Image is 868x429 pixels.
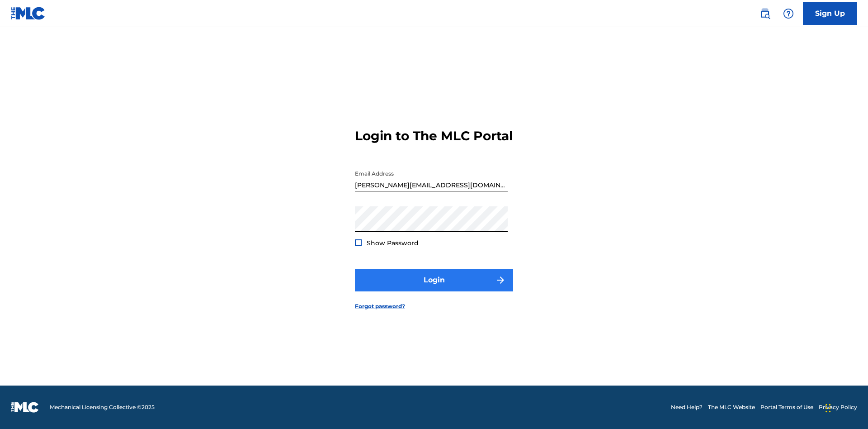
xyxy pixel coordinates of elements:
span: Show Password [367,239,419,247]
a: Sign Up [803,2,857,25]
div: Drag [826,395,831,422]
img: search [759,8,770,19]
img: MLC Logo [11,7,46,20]
img: f7272a7cc735f4ea7f67.svg [495,275,506,286]
span: Mechanical Licensing Collective © 2025 [50,403,155,411]
button: Login [355,269,513,291]
div: Help [779,5,797,23]
a: Privacy Policy [819,403,857,411]
img: logo [11,402,39,413]
a: Public Search [756,5,774,23]
img: help [783,8,794,19]
a: The MLC Website [708,403,755,411]
iframe: Chat Widget [823,386,868,429]
h3: Login to The MLC Portal [355,128,513,144]
a: Portal Terms of Use [760,403,813,411]
a: Forgot password? [355,302,405,310]
a: Need Help? [671,403,703,411]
